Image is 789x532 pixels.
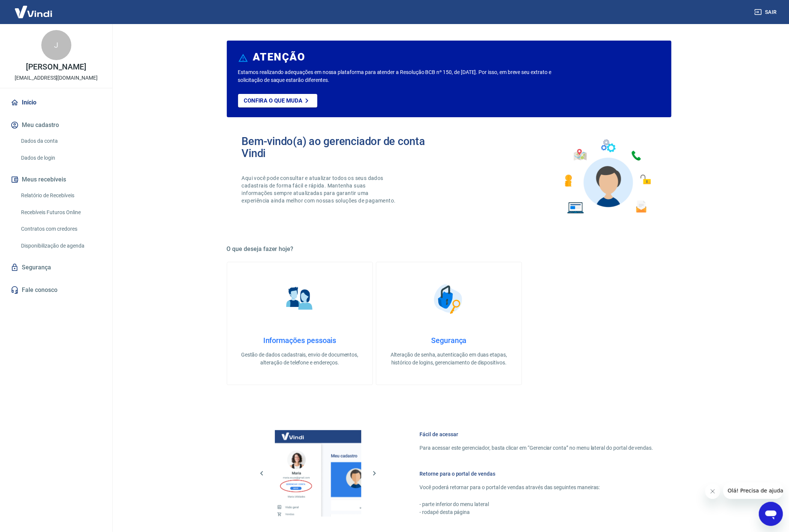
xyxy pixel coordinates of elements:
[420,500,653,508] p: - parte inferior do menu lateral
[244,97,302,104] p: Confira o que muda
[41,30,71,60] div: J
[18,205,103,220] a: Recebíveis Futuros Online
[420,431,653,438] h6: Fácil de acessar
[9,282,103,298] a: Fale conosco
[238,94,317,107] a: Confira o que muda
[753,5,780,19] button: Sair
[420,508,653,516] p: - rodapé desta página
[430,280,468,318] img: Segurança
[242,174,397,204] p: Aqui você pode consultar e atualizar todos os seus dados cadastrais de forma fácil e rápida. Mant...
[275,430,361,517] img: Imagem da dashboard mostrando o botão de gerenciar conta na sidebar no lado esquerdo
[9,171,103,188] button: Meus recebíveis
[253,53,305,61] h6: ATENÇÃO
[18,188,103,203] a: Relatório de Recebíveis
[388,336,510,345] h4: Segurança
[558,135,656,218] img: Imagem de um avatar masculino com diversos icones exemplificando as funcionalidades do gerenciado...
[420,484,653,491] p: Você poderá retornar para o portal de vendas através das seguintes maneiras:
[9,94,103,111] a: Início
[9,259,103,276] a: Segurança
[420,444,653,452] p: Para acessar este gerenciador, basta clicar em “Gerenciar conta” no menu lateral do portal de ven...
[242,135,449,159] h2: Bem-vindo(a) ao gerenciador de conta Vindi
[227,262,373,385] a: Informações pessoaisInformações pessoaisGestão de dados cadastrais, envio de documentos, alteraçã...
[9,117,103,133] button: Meu cadastro
[723,482,783,499] iframe: Mensagem da empresa
[227,245,671,253] h5: O que deseja fazer hoje?
[5,5,63,11] span: Olá! Precisa de ajuda?
[239,351,361,367] p: Gestão de dados cadastrais, envio de documentos, alteração de telefone e endereços.
[388,351,510,367] p: Alteração de senha, autenticação em duas etapas, histórico de logins, gerenciamento de dispositivos.
[420,470,653,478] h6: Retorne para o portal de vendas
[18,238,103,254] a: Disponibilização de agenda
[281,280,318,318] img: Informações pessoais
[759,502,783,526] iframe: Botão para abrir a janela de mensagens
[9,0,58,23] img: Vindi
[26,63,86,71] p: [PERSON_NAME]
[15,74,98,82] p: [EMAIL_ADDRESS][DOMAIN_NAME]
[18,150,103,166] a: Dados de login
[18,221,103,237] a: Contratos com credores
[18,133,103,149] a: Dados da conta
[238,68,576,84] p: Estamos realizando adequações em nossa plataforma para atender a Resolução BCB nº 150, de [DATE]....
[705,484,720,499] iframe: Fechar mensagem
[239,336,361,345] h4: Informações pessoais
[376,262,522,385] a: SegurançaSegurançaAlteração de senha, autenticação em duas etapas, histórico de logins, gerenciam...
